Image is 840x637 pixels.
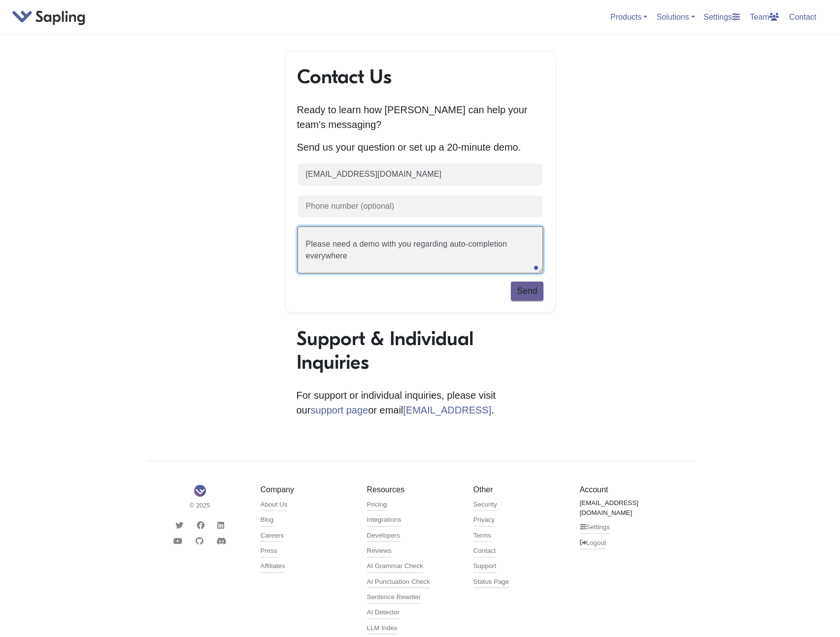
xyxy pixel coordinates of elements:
i: LinkedIn [217,521,224,529]
h1: Contact Us [297,65,543,89]
a: Security [473,500,497,511]
a: Status Page [473,577,509,589]
a: Products [610,13,647,21]
button: Send [511,282,543,300]
a: Affiliates [261,561,285,573]
a: AI Detector [367,607,400,619]
i: Twitter [175,521,183,529]
h5: Company [261,485,352,494]
a: Solutions [657,13,695,21]
a: Contact [473,546,496,558]
a: Blog [261,515,274,527]
a: Pricing [367,500,387,511]
input: Phone number (optional) [297,194,543,219]
input: Business email (required) [297,162,543,187]
h5: Resources [367,485,459,494]
p: Send us your question or set up a 20-minute demo. [297,140,543,155]
a: Settings [700,9,744,25]
a: Contact [785,9,820,25]
a: Logout [580,538,606,550]
a: Reviews [367,546,392,558]
a: [EMAIL_ADDRESS][DOMAIN_NAME] [580,498,672,519]
i: Discord [216,537,226,545]
a: Team [746,9,783,25]
p: Ready to learn how [PERSON_NAME] can help your team's messaging? [297,102,543,132]
a: [EMAIL_ADDRESS] [403,405,491,415]
a: Developers [367,531,400,542]
a: Privacy [473,515,495,527]
i: Facebook [197,521,204,529]
h5: Account [580,485,672,494]
a: Support [473,561,497,573]
a: AI Grammar Check [367,561,423,573]
a: Careers [261,531,284,542]
i: Github [196,537,203,545]
a: Sentence Rewriter [367,592,421,604]
a: Integrations [367,515,402,527]
a: Settings [580,522,610,534]
a: LLM Index [367,623,398,635]
a: Press [261,546,277,558]
i: Youtube [173,537,182,545]
a: Terms [473,531,491,542]
h5: Other [473,485,565,494]
p: For support or individual inquiries, please visit our or email . [297,388,544,417]
h1: Support & Individual Inquiries [297,327,544,374]
a: support page [310,405,368,415]
img: Sapling Logo [194,485,206,497]
a: AI Punctuation Check [367,577,430,589]
small: © 2025 [154,501,246,510]
a: About Us [261,500,288,511]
